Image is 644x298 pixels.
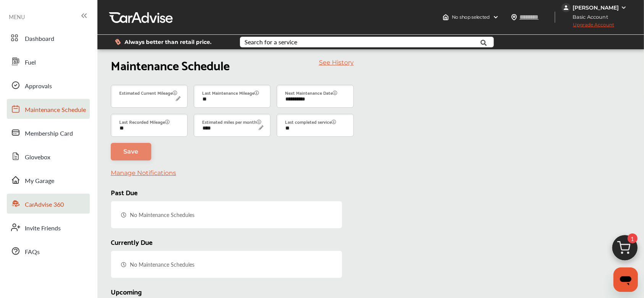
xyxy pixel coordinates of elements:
img: WGsFRI8htEPBVLJbROoPRyZpYNWhNONpIPPETTm6eUC0GeLEiAAAAAElFTkSuQmCC [621,5,627,11]
span: Currently Due [111,236,152,248]
label: Next Maintenance Date [285,89,337,97]
span: Membership Card [25,129,73,139]
span: 1 [628,233,638,243]
span: Fuel [25,58,36,68]
a: Maintenance Schedule [7,99,90,119]
a: Approvals [7,75,90,95]
a: Fuel [7,52,90,71]
span: My Garage [25,176,54,186]
label: Last Maintenance Mileage [202,89,259,97]
label: Estimated miles per month [202,118,261,126]
a: Invite Friends [7,217,90,237]
span: MENU [9,14,25,20]
span: Approvals [25,81,52,91]
a: Membership Card [7,123,90,143]
a: FAQs [7,241,90,261]
img: header-divider.bc55588e.svg [555,11,555,23]
a: See History [319,59,354,66]
img: header-home-logo.8d720a4f.svg [443,14,449,20]
div: Search for a service [244,39,297,45]
a: Dashboard [7,28,90,48]
a: My Garage [7,170,90,190]
iframe: Button to launch messaging window [613,267,638,292]
a: CarAdvise 360 [7,194,90,214]
span: Past Due [111,186,138,198]
span: Glovebox [25,152,50,162]
span: Basic Account [562,13,614,21]
span: Save [124,148,139,155]
span: Dashboard [25,34,54,44]
label: Last completed service [285,118,336,126]
span: Always better than retail price. [125,39,212,45]
img: jVpblrzwTbfkPYzPPzSLxeg0AAAAASUVORK5CYII= [561,3,571,12]
a: Glovebox [7,146,90,166]
span: Upgrade Account [561,22,614,31]
span: FAQs [25,247,40,257]
span: No Maintenance Schedules [129,259,196,270]
span: No shop selected [452,14,490,20]
a: Save [111,143,151,160]
a: Manage Notifications [111,169,176,177]
span: No Maintenance Schedules [129,209,196,220]
img: cart_icon.3d0951e8.svg [607,232,643,268]
img: header-down-arrow.9dd2ce7d.svg [493,14,499,20]
h1: Maintenance Schedule [111,57,230,73]
span: Invite Friends [25,223,61,233]
div: [PERSON_NAME] [573,4,619,11]
img: location_vector.a44bc228.svg [511,14,517,20]
label: Last Recorded Mileage [119,118,170,126]
span: Upcoming [111,285,142,297]
label: Estimated Current Mileage [119,89,177,97]
span: CarAdvise 360 [25,200,64,210]
img: dollor_label_vector.a70140d1.svg [115,39,121,45]
span: Maintenance Schedule [25,105,86,115]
